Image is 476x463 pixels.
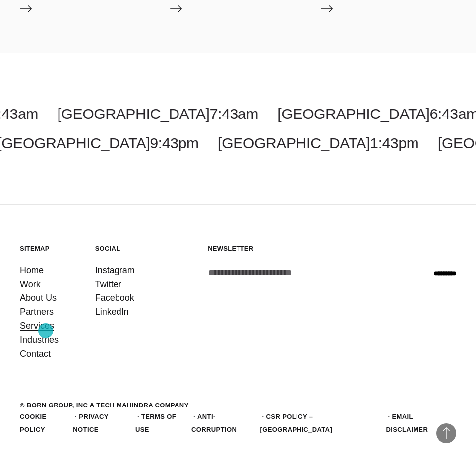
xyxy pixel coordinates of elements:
a: Privacy Notice [73,413,108,433]
a: Services [20,319,54,333]
a: Home [20,263,44,277]
a: Work [20,277,41,291]
a: Industries [20,333,59,347]
a: Facebook [95,291,134,305]
h5: Sitemap [20,244,80,253]
a: Contact [20,347,51,361]
a: Anti-Corruption [191,413,237,433]
a: [GEOGRAPHIC_DATA]1:43pm [218,135,418,151]
a: CSR POLICY – [GEOGRAPHIC_DATA] [260,413,333,433]
a: Terms of Use [135,413,176,433]
a: Instagram [95,263,135,277]
a: About Us [20,291,57,305]
a: Cookie Policy [20,413,47,433]
span: 7:43am [210,106,258,122]
div: © BORN GROUP, INC A Tech Mahindra Company [20,401,189,410]
button: Back to Top [436,423,456,443]
a: Email Disclaimer [386,413,428,433]
h5: Social [95,244,156,253]
a: Twitter [95,277,121,291]
span: 9:43pm [150,135,198,151]
a: Partners [20,305,54,319]
span: 1:43pm [370,135,418,151]
h5: Newsletter [208,244,456,253]
a: [GEOGRAPHIC_DATA]7:43am [58,106,258,122]
a: LinkedIn [95,305,129,319]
